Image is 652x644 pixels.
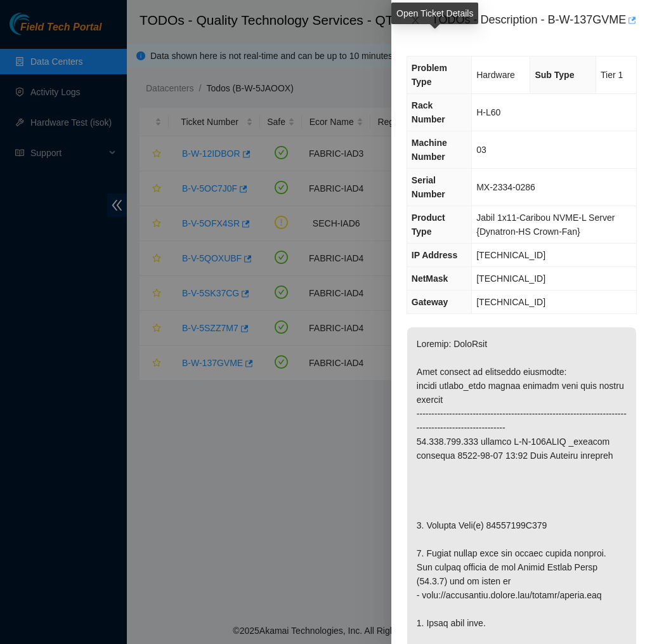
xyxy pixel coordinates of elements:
span: Gateway [412,297,448,307]
span: [TECHNICAL_ID] [476,273,545,284]
span: [TECHNICAL_ID] [476,250,545,260]
span: 03 [476,145,486,155]
span: [TECHNICAL_ID] [476,297,545,307]
span: Product Type [412,213,445,237]
div: TODOs - Description - B-W-137GVME [432,10,637,30]
span: IP Address [412,250,457,260]
span: Hardware [476,70,515,80]
span: Rack Number [412,100,445,124]
span: Jabil 1x11-Caribou NVME-L Server {Dynatron-HS Crown-Fan} [476,213,615,237]
span: H-L60 [476,107,500,117]
span: Sub Type [535,70,574,80]
div: Open Ticket Details [391,3,478,24]
span: Serial Number [412,175,445,199]
span: Machine Number [412,138,447,162]
span: Problem Type [412,63,447,87]
span: MX-2334-0286 [476,182,535,192]
span: NetMask [412,273,448,284]
span: Tier 1 [601,70,623,80]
